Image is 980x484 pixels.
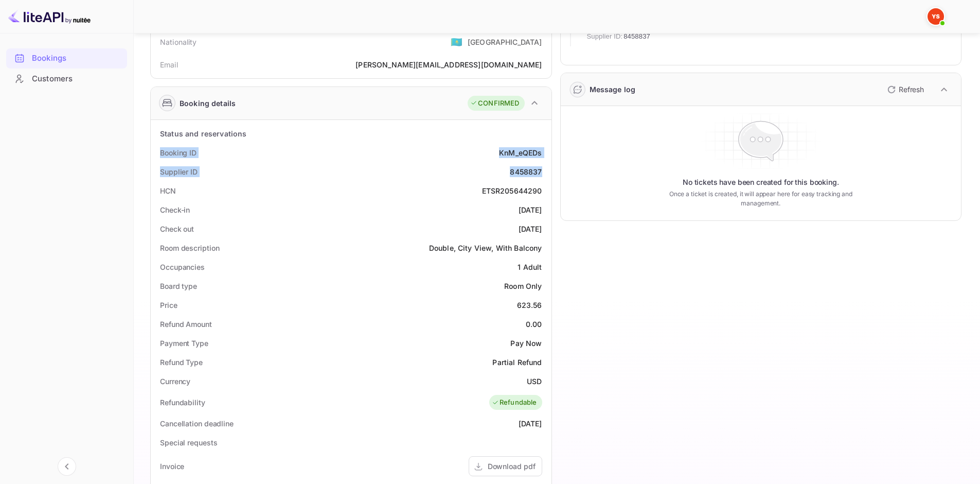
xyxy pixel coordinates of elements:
div: Board type [160,281,197,291]
div: ETSR205644290 [482,185,542,196]
div: Partial Refund [492,357,542,368]
div: Customers [32,73,122,85]
div: Refund Amount [160,319,212,330]
div: Double, City View, With Balcony [429,243,542,253]
div: 623.56 [517,300,542,310]
div: Bookings [6,48,127,68]
div: 8458837 [510,166,542,177]
div: Nationality [160,37,197,47]
div: Message log [590,84,636,95]
img: LiteAPI logo [8,8,91,25]
div: Special requests [160,437,217,448]
div: USD [527,376,542,387]
div: Check-in [160,204,190,215]
div: Booking details [180,98,236,109]
div: Currency [160,376,190,387]
a: Customers [6,69,127,88]
div: Booking ID [160,147,197,158]
div: [DATE] [519,223,542,234]
div: [GEOGRAPHIC_DATA] [468,37,542,47]
div: Refund Type [160,357,203,368]
button: Refresh [881,81,928,98]
p: No tickets have been created for this booking. [683,177,839,187]
div: Supplier ID [160,166,198,177]
div: Cancellation deadline [160,418,234,429]
div: HCN [160,185,176,196]
div: Download pdf [488,461,536,472]
div: Email [160,59,178,70]
div: Check out [160,223,194,234]
span: United States [451,32,462,51]
div: 1 Adult [518,262,542,272]
div: Invoice [160,461,184,472]
div: Payment Type [160,338,208,349]
div: [DATE] [519,204,542,215]
div: [DATE] [519,418,542,429]
div: Occupancies [160,262,205,272]
span: 8458837 [623,31,650,42]
a: Bookings [6,48,127,67]
img: Yandex Support [928,8,944,25]
div: 0.00 [526,319,542,330]
div: Pay Now [510,338,542,349]
p: Refresh [899,84,924,95]
div: Price [160,300,177,310]
div: CONFIRMED [470,98,519,109]
button: Collapse navigation [58,457,76,476]
div: [PERSON_NAME][EMAIL_ADDRESS][DOMAIN_NAME] [355,59,542,70]
div: Customers [6,69,127,89]
div: Status and reservations [160,128,246,139]
div: KnM_eQEDs [499,147,542,158]
div: Refundability [160,397,205,408]
div: Refundable [492,397,537,408]
div: Room description [160,243,219,253]
div: Bookings [32,53,122,64]
div: Room Only [504,281,542,291]
p: Once a ticket is created, it will appear here for easy tracking and management. [653,189,868,208]
span: Supplier ID: [587,31,623,42]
